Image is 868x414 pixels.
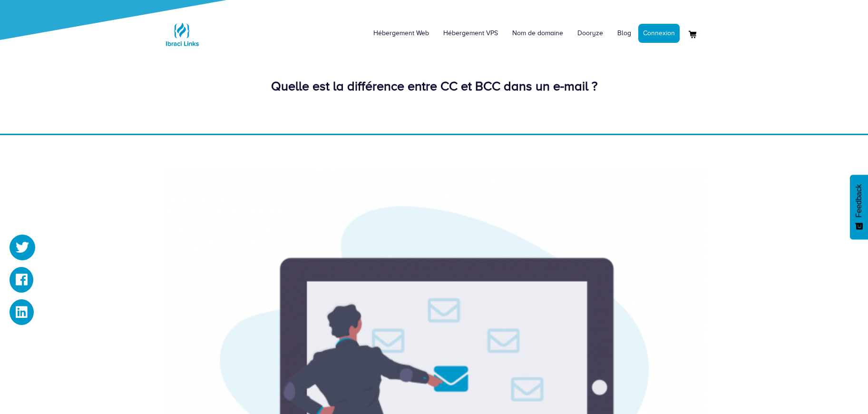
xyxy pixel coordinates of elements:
div: Quelle est la différence entre CC et BCC dans un e-mail ? [163,77,705,96]
a: Blog [610,19,638,48]
button: Feedback - Afficher l’enquête [850,175,868,239]
a: Logo Ibraci Links [163,7,201,53]
a: Hébergement Web [366,19,436,48]
a: Hébergement VPS [436,19,505,48]
a: Nom de domaine [505,19,570,48]
span: Feedback [855,184,863,217]
a: Dooryze [570,19,610,48]
a: Connexion [638,24,680,43]
img: Logo Ibraci Links [163,15,201,53]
